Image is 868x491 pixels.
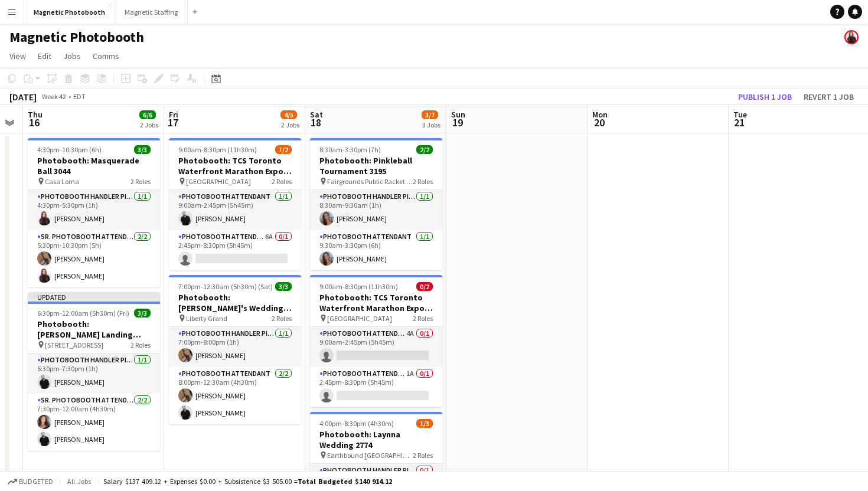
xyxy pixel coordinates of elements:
span: 17 [167,116,178,129]
div: 2 Jobs [281,120,299,129]
app-card-role: Sr. Photobooth Attendant2/25:30pm-10:30pm (5h)[PERSON_NAME][PERSON_NAME] [28,230,160,287]
span: 3/3 [134,309,151,317]
app-card-role: Photobooth Attendant6A0/12:45pm-8:30pm (5h45m) [169,230,301,270]
div: [DATE] [9,91,37,103]
div: Updated [28,292,160,302]
span: Sat [310,109,323,120]
app-card-role: Photobooth Handler Pick-Up/Drop-Off1/14:30pm-5:30pm (1h)[PERSON_NAME] [28,190,160,230]
span: 20 [590,116,608,129]
span: 21 [732,116,747,129]
span: 9:00am-8:30pm (11h30m) [319,282,398,291]
app-card-role: Photobooth Handler Pick-Up/Drop-Off1/16:30pm-7:30pm (1h)[PERSON_NAME] [28,353,160,394]
span: 2 Roles [130,177,151,186]
span: Comms [93,51,119,61]
app-card-role: Photobooth Attendant2/28:00pm-12:30am (4h30m)[PERSON_NAME][PERSON_NAME] [169,367,301,424]
a: View [5,48,31,64]
span: View [9,51,26,61]
span: All jobs [65,477,93,486]
span: 0/2 [416,282,433,291]
span: 3/3 [134,145,151,154]
app-job-card: 4:30pm-10:30pm (6h)3/3Photobooth: Masquerade Ball 3044 Casa Loma2 RolesPhotobooth Handler Pick-Up... [28,138,160,287]
span: Jobs [63,51,81,61]
h3: Photobooth: Laynna Wedding 2774 [310,429,442,450]
a: Jobs [58,48,86,64]
div: 3 Jobs [422,120,440,129]
h3: Photobooth: TCS Toronto Waterfront Marathon Expo 3641 [169,155,301,176]
span: [GEOGRAPHIC_DATA] [186,177,251,186]
span: 8:30am-3:30pm (7h) [319,145,381,154]
span: 19 [449,116,465,129]
span: 2 Roles [413,451,433,460]
div: EDT [73,92,86,101]
button: Magnetic Staffing [115,1,188,24]
span: 2/2 [416,145,433,154]
span: 2 Roles [413,177,433,186]
span: 6/6 [139,110,156,119]
h3: Photobooth: [PERSON_NAME] Landing Event 3210 [28,319,160,340]
div: Salary $137 409.12 + Expenses $0.00 + Subsistence $3 505.00 = [103,477,392,486]
span: 3/7 [422,110,438,119]
app-card-role: Photobooth Attendant4A0/19:00am-2:45pm (5h45m) [310,327,442,367]
span: 1/3 [416,419,433,428]
span: Edit [38,51,51,61]
div: 2 Jobs [140,120,158,129]
span: 4/5 [280,110,297,119]
h3: Photobooth: Pinkleball Tournament 3195 [310,155,442,176]
span: 3/3 [275,282,292,291]
span: Tue [733,109,747,120]
span: 1/2 [275,145,292,154]
app-user-avatar: Maria Lopes [844,30,859,44]
a: Edit [33,48,56,64]
span: Budgeted [19,477,53,486]
span: Mon [592,109,608,120]
span: 18 [308,116,323,129]
span: Thu [28,109,43,120]
span: Sun [451,109,465,120]
span: Fri [169,109,178,120]
app-card-role: Photobooth Attendant1/19:00am-2:45pm (5h45m)[PERSON_NAME] [169,190,301,230]
span: 2 Roles [272,177,292,186]
button: Budgeted [6,475,55,488]
span: 2 Roles [272,314,292,323]
h1: Magnetic Photobooth [9,28,144,46]
span: 4:30pm-10:30pm (6h) [37,145,102,154]
app-card-role: Photobooth Handler Pick-Up/Drop-Off1/17:00pm-8:00pm (1h)[PERSON_NAME] [169,327,301,367]
app-job-card: 9:00am-8:30pm (11h30m)0/2Photobooth: TCS Toronto Waterfront Marathon Expo 3641 [GEOGRAPHIC_DATA]2... [310,275,442,407]
span: Week 42 [39,92,68,101]
span: 2 Roles [130,341,151,349]
app-card-role: Sr. Photobooth Attendant2/27:30pm-12:00am (4h30m)[PERSON_NAME][PERSON_NAME] [28,394,160,451]
span: 4:00pm-8:30pm (4h30m) [319,419,394,428]
span: 9:00am-8:30pm (11h30m) [178,145,257,154]
span: Liberty Grand [186,314,227,323]
span: Total Budgeted $140 914.12 [298,477,392,486]
button: Revert 1 job [799,89,859,104]
span: 16 [26,116,43,129]
app-card-role: Photobooth Attendant1A0/12:45pm-8:30pm (5h45m) [310,367,442,407]
app-job-card: 8:30am-3:30pm (7h)2/2Photobooth: Pinkleball Tournament 3195 Fairgrounds Public Racket Club - [GEO... [310,138,442,270]
span: [GEOGRAPHIC_DATA] [327,314,392,323]
app-card-role: Photobooth Handler Pick-Up/Drop-Off1/18:30am-9:30am (1h)[PERSON_NAME] [310,190,442,230]
span: Casa Loma [45,177,79,186]
span: 2 Roles [413,314,433,323]
span: 6:30pm-12:00am (5h30m) (Fri) [37,309,129,317]
button: Magnetic Photobooth [24,1,115,24]
app-job-card: 7:00pm-12:30am (5h30m) (Sat)3/3Photobooth: [PERSON_NAME]'s Wedding 3166 Liberty Grand2 RolesPhoto... [169,275,301,424]
a: Comms [88,48,124,64]
span: Fairgrounds Public Racket Club - [GEOGRAPHIC_DATA] [327,177,413,186]
h3: Photobooth: TCS Toronto Waterfront Marathon Expo 3641 [310,292,442,313]
h3: Photobooth: Masquerade Ball 3044 [28,155,160,176]
button: Publish 1 job [733,89,797,104]
app-job-card: 9:00am-8:30pm (11h30m)1/2Photobooth: TCS Toronto Waterfront Marathon Expo 3641 [GEOGRAPHIC_DATA]2... [169,138,301,270]
app-job-card: Updated6:30pm-12:00am (5h30m) (Fri)3/3Photobooth: [PERSON_NAME] Landing Event 3210 [STREET_ADDRES... [28,292,160,451]
app-card-role: Photobooth Attendant1/19:30am-3:30pm (6h)[PERSON_NAME] [310,230,442,270]
h3: Photobooth: [PERSON_NAME]'s Wedding 3166 [169,292,301,313]
span: 7:00pm-12:30am (5h30m) (Sat) [178,282,273,291]
span: Earthbound [GEOGRAPHIC_DATA] [327,451,413,460]
span: [STREET_ADDRESS] [45,341,103,349]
